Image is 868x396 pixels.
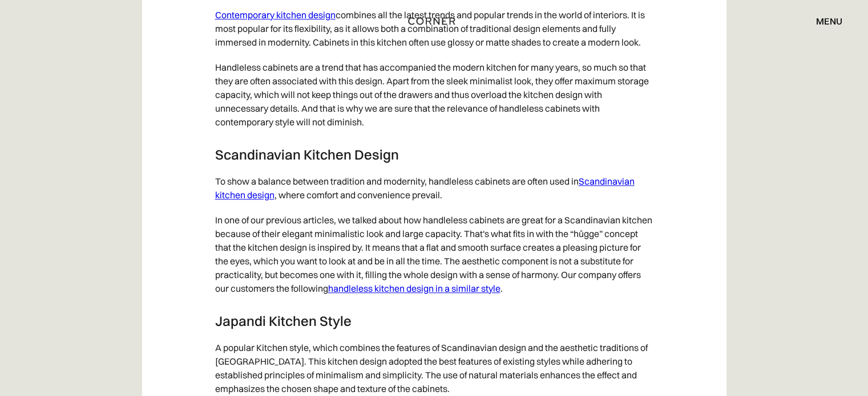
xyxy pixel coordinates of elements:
[816,17,842,26] div: menu
[328,283,500,294] a: handleless kitchen design in a similar style
[215,55,653,134] p: Handleless cabinets are a trend that has accompanied the modern kitchen for many years, so much s...
[215,169,653,207] p: To show a balance between tradition and modernity, handleless cabinets are often used in , where ...
[805,11,842,31] div: menu
[215,312,653,329] h3: Japandi Kitchen Style
[404,14,463,28] a: home
[215,207,653,301] p: In one of our previous articles, we talked about how handleless cabinets are great for a Scandina...
[215,175,635,201] a: Scandinavian kitchen design
[215,146,653,163] h3: Scandinavian Kitchen Design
